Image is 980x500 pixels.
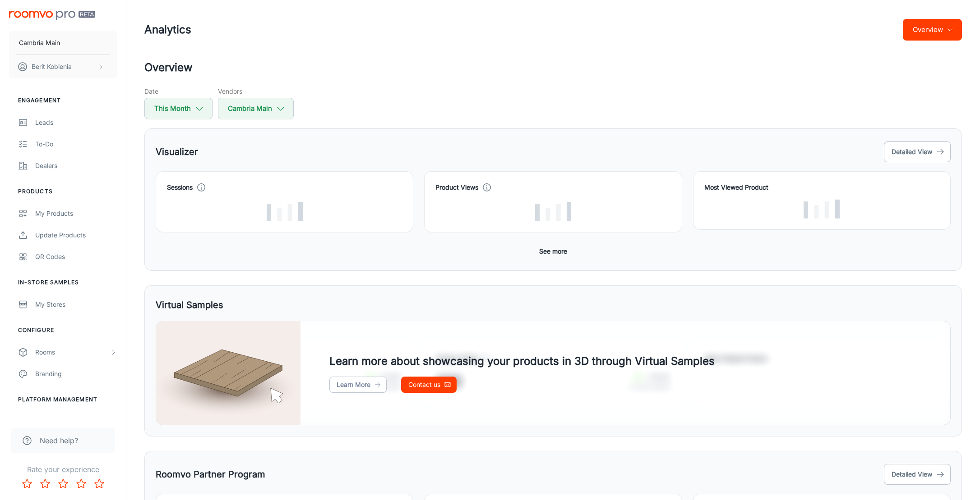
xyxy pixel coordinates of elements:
h4: Sessions [167,182,193,192]
button: Rate 4 star [72,475,90,493]
button: Rate 2 star [36,475,54,493]
h4: Product Views [435,182,478,192]
h4: Most Viewed Product [704,182,939,192]
h5: Roomvo Partner Program [156,468,265,481]
h2: Overview [144,59,962,76]
span: Need help? [40,435,78,446]
button: Berit Kobienia [9,55,117,78]
button: Cambria Main [218,98,294,119]
button: See more [536,243,571,259]
button: Overview [903,19,962,41]
h1: Analytics [144,22,191,38]
button: This Month [144,98,213,119]
div: Update Products [35,230,117,240]
img: Loading [267,202,303,221]
div: Rooms [35,347,110,357]
a: Learn More [329,377,387,393]
h4: Learn more about showcasing your products in 3D through Virtual Samples [329,353,715,369]
button: Rate 3 star [54,475,72,493]
h5: Visualizer [156,145,198,159]
div: User Administration [35,417,117,427]
div: To-do [35,139,117,149]
div: QR Codes [35,252,117,262]
div: My Stores [35,300,117,309]
img: Loading [535,202,571,221]
div: Leads [35,118,117,127]
div: My Products [35,209,117,218]
img: Loading [804,200,840,218]
p: Rate your experience [7,464,119,475]
button: Rate 5 star [90,475,108,493]
button: Detailed View [884,464,951,485]
button: Rate 1 star [18,475,36,493]
p: Cambria Main [19,38,60,48]
p: Berit Kobienia [32,62,72,72]
div: Dealers [35,161,117,171]
h5: Date [144,86,213,96]
div: Branding [35,369,117,379]
h5: Virtual Samples [156,298,223,312]
button: Cambria Main [9,31,117,55]
button: Detailed View [884,141,951,162]
h5: Vendors [218,86,294,96]
img: Roomvo PRO Beta [9,11,95,20]
a: Contact us [401,377,457,393]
